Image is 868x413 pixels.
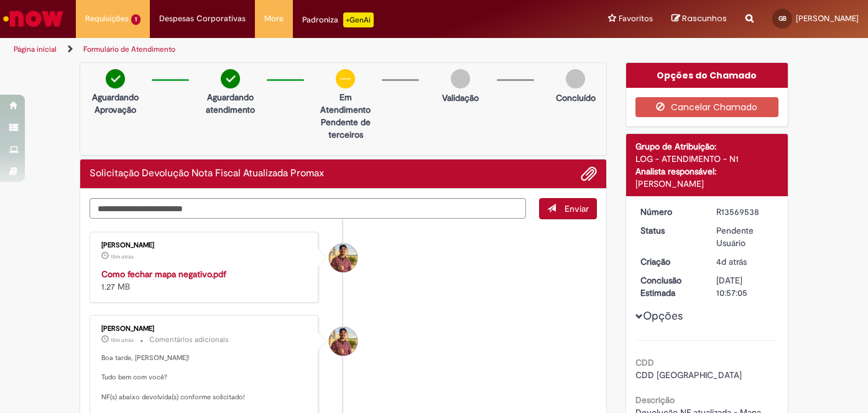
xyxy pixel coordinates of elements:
p: Aguardando Aprovação [85,91,145,116]
span: More [264,12,284,25]
div: [DATE] 10:57:05 [716,274,774,299]
img: img-circle-grey.png [566,69,585,88]
div: LOG - ATENDIMENTO - N1 [635,153,779,165]
b: CDD [635,357,654,368]
p: Em Atendimento [315,91,376,116]
a: Formulário de Atendimento [83,44,175,54]
p: +GenAi [343,12,374,27]
img: ServiceNow [1,6,65,31]
button: Cancelar Chamado [635,97,779,117]
button: Enviar [539,198,597,219]
time: 29/09/2025 13:57:44 [111,253,134,260]
p: Validação [442,92,479,104]
small: Comentários adicionais [149,335,229,345]
div: Opções do Chamado [626,63,788,88]
div: Grupo de Atribuição: [635,140,779,153]
div: [PERSON_NAME] [101,242,308,249]
dt: Status [631,224,708,237]
div: Vitor Jeremias Da Silva [329,327,358,356]
b: Descrição [635,394,675,406]
span: [PERSON_NAME] [796,13,859,24]
span: 15m atrás [111,253,134,260]
span: Requisições [85,12,129,25]
span: Despesas Corporativas [159,12,246,25]
p: Concluído [556,92,596,104]
div: R13569538 [716,206,774,218]
p: Aguardando atendimento [200,91,261,116]
div: [PERSON_NAME] [101,325,308,333]
span: GB [778,14,787,22]
span: 4d atrás [716,256,747,267]
div: [PERSON_NAME] [635,178,779,190]
textarea: Digite sua mensagem aqui... [90,198,526,219]
time: 29/09/2025 13:57:29 [111,336,134,344]
img: circle-minus.png [336,69,355,88]
img: check-circle-green.png [221,69,240,88]
time: 26/09/2025 09:57:02 [716,256,747,267]
div: Analista responsável: [635,165,779,178]
div: Padroniza [302,12,374,27]
div: Vitor Jeremias Da Silva [329,244,358,272]
img: img-circle-grey.png [451,69,470,88]
a: Rascunhos [672,13,727,25]
img: check-circle-green.png [106,69,125,88]
div: 1.27 MB [101,268,308,293]
dt: Criação [631,255,708,268]
ul: Trilhas de página [9,38,570,61]
span: CDD [GEOGRAPHIC_DATA] [635,369,742,381]
span: Rascunhos [682,12,727,24]
a: Como fechar mapa negativo.pdf [101,268,226,280]
h2: Solicitação Devolução Nota Fiscal Atualizada Promax Histórico de tíquete [90,168,324,179]
span: 15m atrás [111,336,134,344]
span: 1 [131,14,141,25]
a: Página inicial [14,44,57,54]
span: Enviar [565,203,589,214]
dt: Conclusão Estimada [631,274,708,299]
button: Adicionar anexos [581,166,597,182]
div: 26/09/2025 09:57:02 [716,255,774,268]
span: Favoritos [619,12,653,25]
dt: Número [631,206,708,218]
div: Pendente Usuário [716,224,774,249]
p: Pendente de terceiros [315,116,376,141]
